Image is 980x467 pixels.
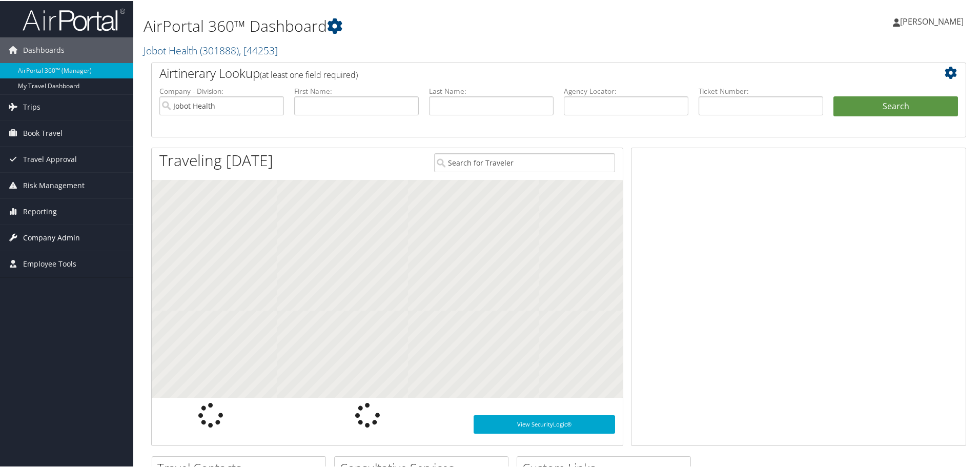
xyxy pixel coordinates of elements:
span: Trips [23,93,40,119]
span: Company Admin [23,224,80,250]
span: Book Travel [23,119,63,145]
h1: Traveling [DATE] [159,149,273,170]
label: Company - Division: [159,85,284,95]
span: Dashboards [23,36,65,62]
span: ( 301888 ) [200,43,239,56]
input: Search for Traveler [434,152,615,171]
span: Employee Tools [23,250,76,276]
a: [PERSON_NAME] [893,5,974,36]
label: Ticket Number: [699,85,823,95]
span: Risk Management [23,172,85,197]
span: Travel Approval [23,146,77,171]
span: Reporting [23,198,57,224]
a: View SecurityLogic® [474,414,615,433]
h1: AirPortal 360™ Dashboard [144,14,697,36]
label: First Name: [294,85,419,95]
span: [PERSON_NAME] [900,15,964,26]
a: Jobot Health [144,43,278,56]
span: (at least one field required) [260,68,358,79]
img: airportal-logo.png [23,7,125,31]
span: , [ 44253 ] [239,43,278,56]
h2: Airtinerary Lookup [159,64,890,81]
button: Search [833,95,958,116]
label: Last Name: [429,85,554,95]
label: Agency Locator: [564,85,688,95]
